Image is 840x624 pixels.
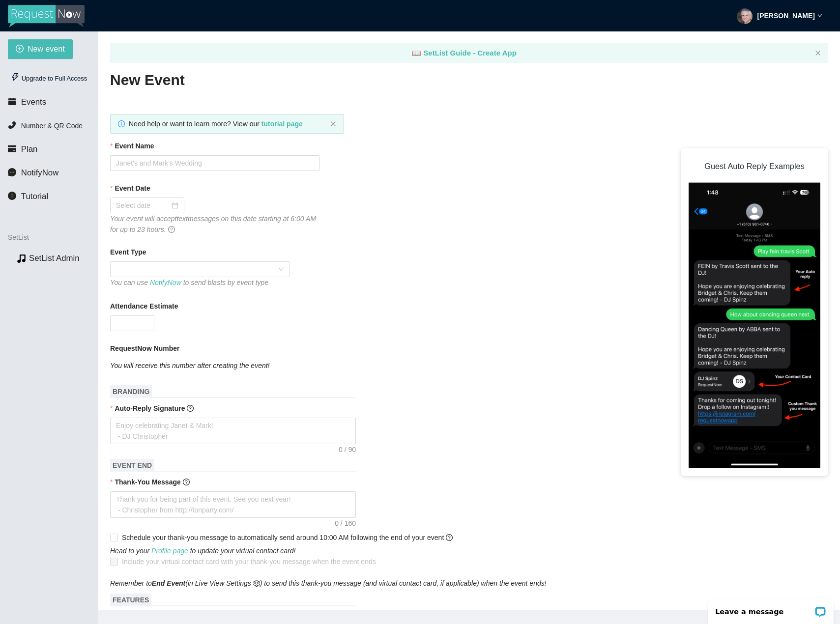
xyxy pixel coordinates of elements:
i: Your event will accept text messages on this date starting at 6:00 AM for up to 23 hours. [110,215,316,233]
i: Head to your to update your virtual contact card! [110,547,295,555]
span: question-circle [183,479,190,485]
i: Remember to (in Live View Settings ) to send this thank-you message (and virtual contact card, if... [110,579,547,587]
iframe: LiveChat chat widget [702,593,840,624]
span: info-circle [118,120,125,127]
a: laptop SetList Guide - Create App [412,49,517,57]
span: setting [253,580,260,587]
span: info-circle [8,192,16,200]
span: Need help or want to learn more? View our [129,120,303,128]
a: tutorial page [261,120,303,128]
div: You can use to send blasts by event type [110,277,290,288]
strong: [PERSON_NAME] [757,12,815,20]
h2: New Event [110,70,828,90]
span: Plan [21,144,38,154]
span: New event [28,43,65,55]
span: Events [21,97,46,107]
img: DJ Request Instructions [689,182,820,468]
span: Tutorial [21,192,48,201]
img: ACg8ocJhuV_folQwTVgLi2uX63GwE3QUcStI9G2l7BvU_yV_nxuoUPtl-g=s96-c [737,8,753,24]
img: RequestNow [8,5,85,28]
i: You will receive this number after creating the event! [110,362,270,369]
input: Janet's and Mark's Wedding [110,155,319,171]
b: Auto-Reply Signature [115,404,185,412]
span: BRANDING [110,385,152,398]
span: credit-card [8,144,16,153]
span: message [8,168,16,176]
span: FEATURES [110,594,151,606]
b: Event Type [110,247,146,257]
b: Event Name [115,141,154,151]
span: question-circle [187,405,194,412]
button: close [815,50,821,57]
b: Attendance Estimate [110,301,178,312]
span: Include your virtual contact card with your thank-you message when the event ends [122,558,376,566]
span: question-circle [446,534,453,541]
span: down [817,13,822,18]
h3: Guest Auto Reply Examples [689,156,820,177]
span: plus-circle [16,45,24,54]
span: phone [8,121,16,129]
span: Number & QR Code [21,122,83,130]
b: RequestNow Number [110,343,180,354]
a: Profile page [151,547,188,555]
a: NotifyNow [150,279,181,286]
span: NotifyNow [21,168,58,177]
button: close [330,121,336,127]
span: EVENT END [110,459,154,472]
b: Event Date [115,183,150,194]
span: calendar [8,97,16,106]
span: Schedule your thank-you message to automatically send around 10:00 AM following the end of your e... [122,534,453,541]
div: Upgrade to Full Access [8,69,90,88]
input: Select date [116,200,170,211]
span: question-circle [168,226,175,233]
b: Thank-You Message [115,478,180,486]
span: thunderbolt [11,73,20,82]
span: close [330,121,336,127]
b: End Event [152,579,185,587]
span: laptop [412,49,421,57]
a: SetList Admin [29,254,80,263]
button: plus-circleNew event [8,39,73,59]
